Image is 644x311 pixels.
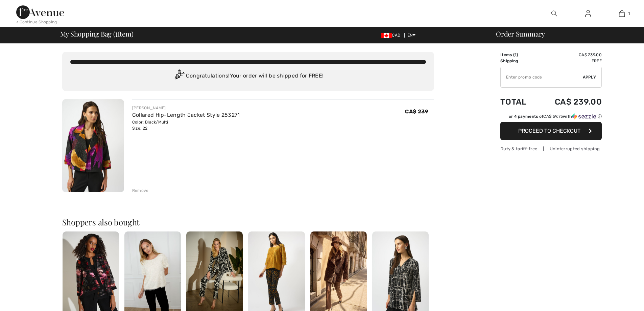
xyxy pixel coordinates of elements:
[132,105,240,111] div: [PERSON_NAME]
[605,9,638,18] a: 1
[381,33,392,38] img: Canadian Dollar
[132,112,240,118] a: Collared Hip-Length Jacket Style 253271
[536,90,602,113] td: CA$ 239.00
[381,33,403,38] span: CAD
[172,69,186,83] img: Congratulation2.svg
[518,128,580,134] span: Proceed to Checkout
[16,5,64,19] img: 1ère Avenue
[501,67,583,87] input: Promo code
[115,29,118,38] span: 1
[70,69,426,83] div: Congratulations! Your order will be shipped for FREE!
[500,122,602,140] button: Proceed to Checkout
[488,30,640,37] div: Order Summary
[583,74,596,80] span: Apply
[405,108,428,115] span: CA$ 239
[132,119,240,131] div: Color: Black/Multi Size: 22
[536,58,602,64] td: Free
[62,218,434,226] h2: Shoppers also bought
[628,10,630,17] span: 1
[536,52,602,58] td: CA$ 239.00
[16,19,57,25] div: < Continue Shopping
[515,52,517,57] span: 1
[585,9,591,18] img: My Info
[500,58,536,64] td: Shipping
[60,30,134,37] span: My Shopping Bag ( Item)
[500,113,602,122] div: or 4 payments ofCA$ 59.75withSezzle Click to learn more about Sezzle
[619,9,625,18] img: My Bag
[62,99,124,192] img: Collared Hip-Length Jacket Style 253271
[500,146,602,152] div: Duty & tariff-free | Uninterrupted shipping
[500,52,536,58] td: Items ( )
[509,113,602,119] div: or 4 payments of with
[572,113,596,119] img: Sezzle
[543,114,563,119] span: CA$ 59.75
[580,9,596,18] a: Sign In
[500,90,536,113] td: Total
[551,9,557,18] img: search the website
[407,33,416,38] span: EN
[132,187,149,194] div: Remove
